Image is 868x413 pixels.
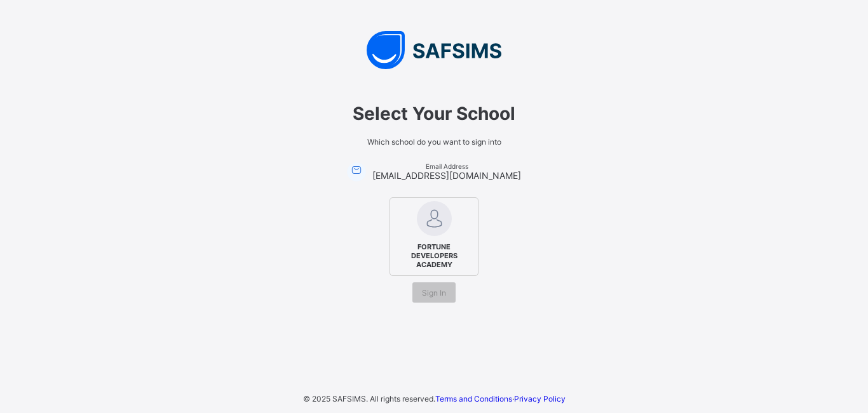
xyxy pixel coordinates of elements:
[417,201,452,236] img: FORTUNE DEVELOPERS ACADEMY
[256,103,612,124] span: Select Your School
[372,170,521,181] span: [EMAIL_ADDRESS][DOMAIN_NAME]
[395,239,473,272] span: FORTUNE DEVELOPERS ACADEMY
[303,394,435,403] span: © 2025 SAFSIMS. All rights reserved.
[256,137,612,147] span: Which school do you want to sign into
[435,394,512,403] a: Terms and Conditions
[422,288,446,298] span: Sign In
[243,31,625,69] img: SAFSIMS Logo
[514,394,566,403] a: Privacy Policy
[435,394,566,403] span: ·
[372,162,521,170] span: Email Address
